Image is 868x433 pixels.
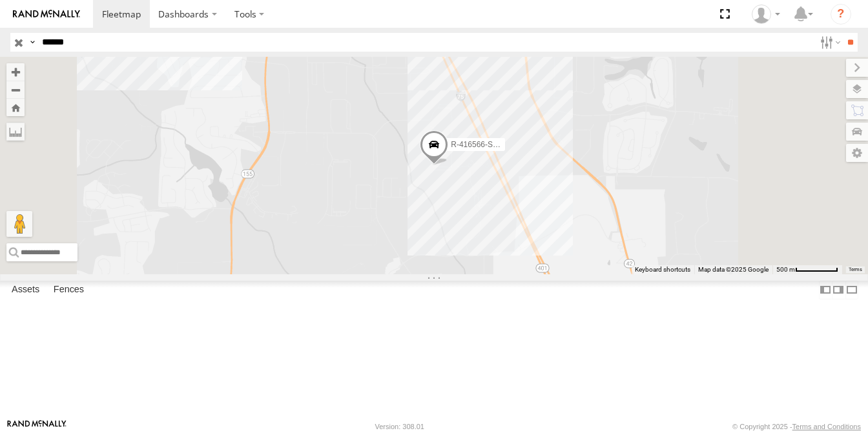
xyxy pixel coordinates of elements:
[451,140,508,149] span: R-416566-Swing
[6,211,32,237] button: Drag Pegman onto the map to open Street View
[635,265,690,274] button: Keyboard shortcuts
[5,281,46,299] label: Assets
[13,10,80,19] img: rand-logo.svg
[815,33,843,52] label: Search Filter Options
[747,5,785,24] div: Laura Shifflett
[845,281,858,299] label: Hide Summary Table
[776,266,795,273] span: 500 m
[849,267,862,272] a: Terms (opens in new tab)
[6,63,25,81] button: Zoom in
[819,281,832,299] label: Dock Summary Table to the Left
[792,423,861,430] a: Terms and Conditions
[772,265,842,274] button: Map Scale: 500 m per 63 pixels
[832,281,845,299] label: Dock Summary Table to the Right
[7,420,67,433] a: Visit our Website
[831,4,851,25] i: ?
[6,123,25,141] label: Measure
[27,33,37,52] label: Search Query
[732,423,861,430] div: © Copyright 2025 -
[47,281,90,299] label: Fences
[6,99,25,116] button: Zoom Home
[846,144,868,162] label: Map Settings
[6,81,25,99] button: Zoom out
[698,266,769,273] span: Map data ©2025 Google
[375,423,424,430] div: Version: 308.01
